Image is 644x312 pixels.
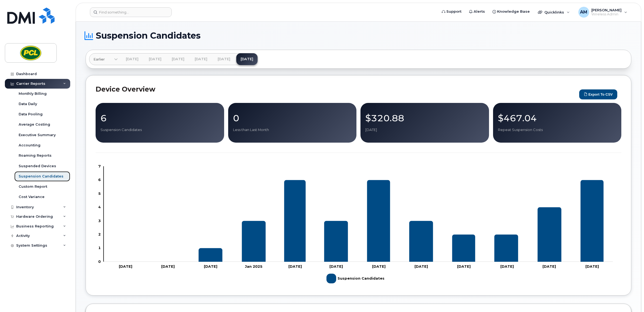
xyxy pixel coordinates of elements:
tspan: 1 [98,246,101,250]
tspan: [DATE] [543,264,556,269]
tspan: 2 [98,232,101,236]
a: [DATE] [144,53,166,65]
g: Suspension Candidates [114,180,604,262]
tspan: Jan 2025 [245,264,262,269]
a: [DATE] [213,53,235,65]
tspan: [DATE] [161,264,175,269]
tspan: 4 [98,205,101,209]
tspan: 5 [98,191,101,196]
p: 0 [233,113,352,123]
tspan: 6 [98,178,101,182]
a: Earlier [89,53,118,65]
h2: Device Overview [96,85,576,93]
tspan: 7 [98,164,101,168]
tspan: [DATE] [372,264,386,269]
p: $467.04 [498,113,617,123]
tspan: 0 [98,259,101,264]
p: Suspension Candidates [100,128,219,132]
button: Export to CSV [579,89,617,99]
a: [DATE] [236,53,258,65]
tspan: [DATE] [457,264,471,269]
p: [DATE] [365,128,484,132]
tspan: [DATE] [204,264,217,269]
g: Chart [98,164,613,286]
a: [DATE] [190,53,212,65]
g: Legend [326,271,385,286]
tspan: [DATE] [414,264,428,269]
g: Suspension Candidates [326,271,385,286]
tspan: 3 [98,219,101,223]
p: Less than Last Month [233,128,352,132]
tspan: [DATE] [500,264,514,269]
tspan: [DATE] [289,264,302,269]
p: $320.88 [365,113,484,123]
span: Suspension Candidates [96,32,201,40]
tspan: [DATE] [586,264,599,269]
a: [DATE] [122,53,143,65]
tspan: [DATE] [119,264,133,269]
p: Repeat Suspension Costs [498,128,617,132]
a: [DATE] [167,53,189,65]
span: Earlier [93,57,105,62]
tspan: [DATE] [330,264,343,269]
p: 6 [100,113,219,123]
